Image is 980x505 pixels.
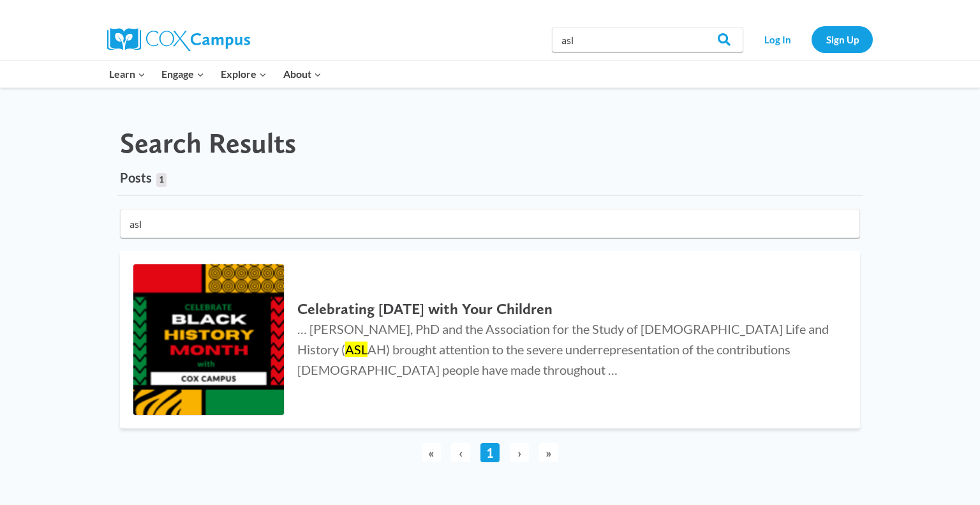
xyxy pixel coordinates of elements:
[161,66,204,82] span: Engage
[120,170,152,185] span: Posts
[812,26,873,52] a: Sign Up
[480,443,500,462] a: 1
[156,173,167,187] span: 1
[120,209,860,238] input: Search for...
[120,251,860,428] a: Celebrating Black History Month with Your Children Celebrating [DATE] with Your Children … [PERSO...
[297,321,829,377] span: … [PERSON_NAME], PhD and the Association for the Study of [DEMOGRAPHIC_DATA] Life and History ( A...
[283,66,322,82] span: About
[133,264,284,415] img: Celebrating Black History Month with Your Children
[120,126,296,160] h1: Search Results
[552,27,743,52] input: Search Cox Campus
[120,160,167,195] a: Posts1
[107,28,250,51] img: Cox Campus
[422,443,441,462] span: «
[109,66,145,82] span: Learn
[101,61,329,87] nav: Primary Navigation
[750,26,805,52] a: Log In
[510,443,529,462] span: ›
[451,443,470,462] span: ‹
[539,443,558,462] span: »
[345,342,367,357] mark: ASL
[750,26,873,52] nav: Secondary Navigation
[297,300,835,319] h2: Celebrating [DATE] with Your Children
[221,66,267,82] span: Explore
